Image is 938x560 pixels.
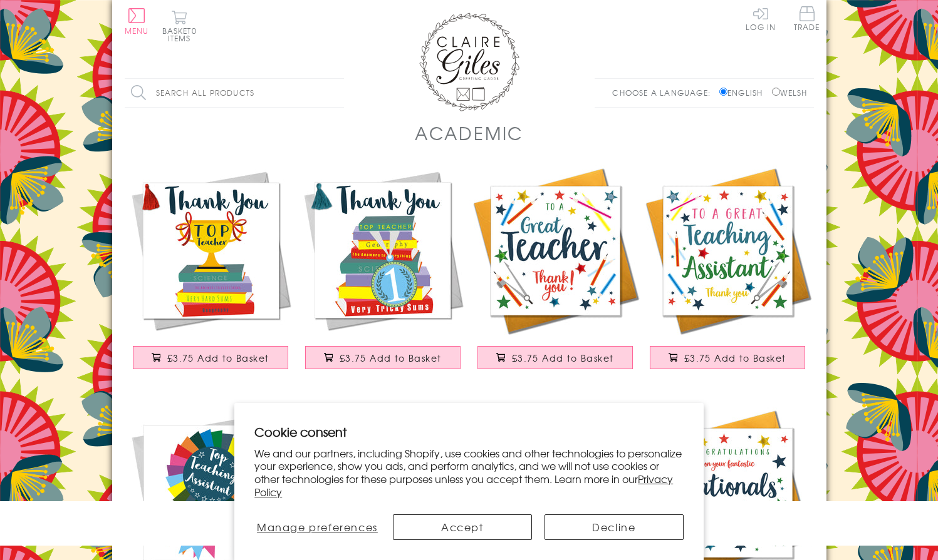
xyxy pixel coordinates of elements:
[297,165,469,337] img: Thank You Teacher Card, Medal & Books, Embellished with a colourful tassel
[469,165,642,382] a: Thank you Teacher Card, School, Embellished with pompoms £3.75 Add to Basket
[650,346,805,369] button: £3.75 Add to Basket
[794,6,820,33] a: Trade
[297,165,469,382] a: Thank You Teacher Card, Medal & Books, Embellished with a colourful tassel £3.75 Add to Basket
[254,471,673,499] a: Privacy Policy
[125,8,149,34] button: Menu
[612,87,717,98] p: Choose a language:
[125,165,297,382] a: Thank You Teacher Card, Trophy, Embellished with a colourful tassel £3.75 Add to Basket
[125,165,297,337] img: Thank You Teacher Card, Trophy, Embellished with a colourful tassel
[257,519,378,534] span: Manage preferences
[469,165,642,337] img: Thank you Teacher Card, School, Embellished with pompoms
[719,88,727,96] input: English
[393,514,532,540] button: Accept
[162,10,197,42] button: Basket0 items
[254,423,684,440] h2: Cookie consent
[125,79,344,107] input: Search all products
[684,352,786,364] span: £3.75 Add to Basket
[719,87,769,98] label: English
[772,88,780,96] input: Welsh
[642,165,814,382] a: Thank you Teaching Assistand Card, School, Embellished with pompoms £3.75 Add to Basket
[168,25,197,44] span: 0 items
[340,352,442,364] span: £3.75 Add to Basket
[746,6,776,31] a: Log In
[133,346,288,369] button: £3.75 Add to Basket
[419,13,519,111] img: Claire Giles Greetings Cards
[331,79,344,107] input: Search
[772,87,808,98] label: Welsh
[512,352,614,364] span: £3.75 Add to Basket
[794,6,820,31] span: Trade
[167,352,269,364] span: £3.75 Add to Basket
[477,346,633,369] button: £3.75 Add to Basket
[642,165,814,337] img: Thank you Teaching Assistand Card, School, Embellished with pompoms
[545,514,684,540] button: Decline
[254,514,380,540] button: Manage preferences
[125,25,149,36] span: Menu
[254,447,684,499] p: We and our partners, including Shopify, use cookies and other technologies to personalize your ex...
[415,120,523,146] h1: Academic
[305,346,461,369] button: £3.75 Add to Basket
